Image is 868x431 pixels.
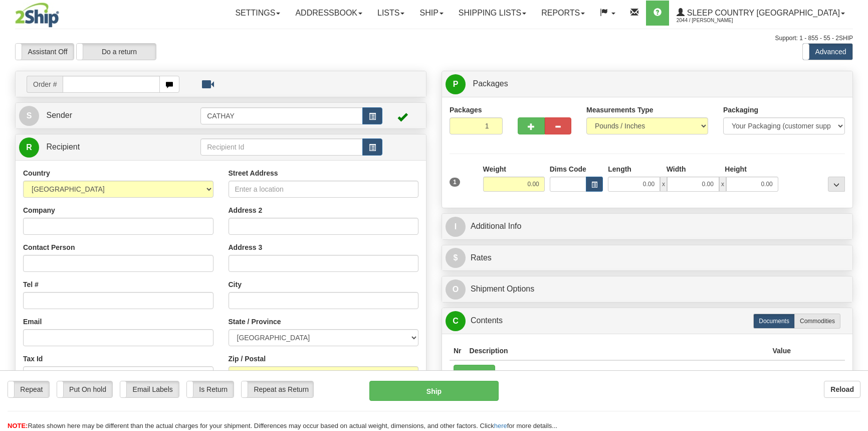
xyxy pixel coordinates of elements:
[412,1,451,26] a: Ship
[46,111,72,119] span: Sender
[446,74,466,94] span: P
[19,105,200,126] a: S Sender
[370,1,412,26] a: Lists
[229,168,278,178] label: Street Address
[677,16,752,26] span: 2044 / [PERSON_NAME]
[77,44,156,60] label: Do a return
[229,181,419,198] input: Enter a location
[15,34,853,43] div: Support: 1 - 855 - 55 - 2SHIP
[57,381,113,397] label: Put On hold
[608,164,631,174] label: Length
[685,9,840,17] span: Sleep Country [GEOGRAPHIC_DATA]
[794,314,840,329] label: Commodities
[483,164,506,174] label: Weight
[8,381,49,397] label: Repeat
[23,279,39,290] label: Tel #
[46,142,80,151] span: Recipient
[550,164,586,174] label: Dims Code
[451,1,534,26] a: Shipping lists
[369,381,499,401] button: Ship
[803,44,852,60] label: Advanced
[446,74,849,94] a: P Packages
[768,342,795,360] th: Value
[466,342,769,360] th: Description
[828,177,845,192] div: ...
[494,422,507,429] a: here
[446,217,466,237] span: I
[242,381,313,397] label: Repeat as Return
[19,137,39,158] span: R
[669,1,852,26] a: Sleep Country [GEOGRAPHIC_DATA] 2044 / [PERSON_NAME]
[8,422,28,429] span: NOTE:
[446,248,849,268] a: $Rates
[450,178,460,187] span: 1
[753,314,795,329] label: Documents
[446,311,849,331] a: CContents
[446,248,466,268] span: $
[200,107,362,124] input: Sender Id
[450,342,466,360] th: Nr
[229,205,263,215] label: Address 2
[229,354,266,364] label: Zip / Postal
[446,216,849,237] a: IAdditional Info
[229,279,242,290] label: City
[473,79,508,88] span: Packages
[288,1,370,26] a: Addressbook
[229,242,263,252] label: Address 3
[446,279,466,300] span: O
[660,177,667,192] span: x
[845,164,867,266] iframe: chat widget
[27,76,63,93] span: Order #
[19,137,180,158] a: R Recipient
[19,106,39,126] span: S
[725,164,747,174] label: Height
[23,205,55,215] label: Company
[120,381,179,397] label: Email Labels
[187,381,234,397] label: Is Return
[824,381,860,398] button: Reload
[228,1,288,26] a: Settings
[454,365,495,382] button: Add New
[23,317,42,327] label: Email
[23,354,43,364] label: Tax Id
[667,164,686,174] label: Width
[23,168,50,178] label: Country
[15,3,59,28] img: logo2044.jpg
[534,1,592,26] a: Reports
[450,105,482,115] label: Packages
[23,242,75,252] label: Contact Person
[586,105,654,115] label: Measurements Type
[719,177,726,192] span: x
[723,105,758,115] label: Packaging
[446,311,466,331] span: C
[830,385,854,393] b: Reload
[16,44,74,60] label: Assistant Off
[229,317,281,327] label: State / Province
[200,138,362,156] input: Recipient Id
[446,279,849,300] a: OShipment Options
